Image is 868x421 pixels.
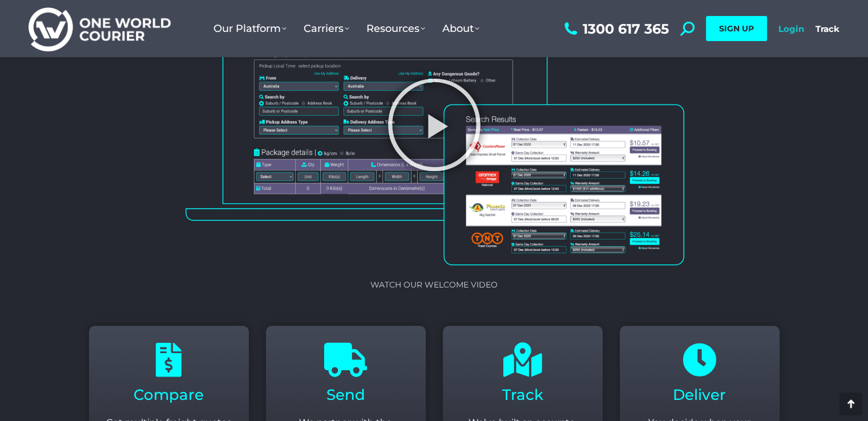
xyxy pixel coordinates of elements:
[778,23,804,34] a: Login
[386,76,483,173] div: Play Video
[434,11,488,46] a: About
[134,386,204,404] span: Compare
[29,6,171,52] img: One World Courier
[177,281,691,289] p: Watch our Welcome video
[213,22,286,35] span: Our Platform
[326,386,365,404] span: Send
[295,11,358,46] a: Carriers
[502,386,543,404] span: Track
[815,23,839,34] a: Track
[719,23,754,34] span: SIGN UP
[366,22,425,35] span: Resources
[442,22,479,35] span: About
[205,11,295,46] a: Our Platform
[562,22,669,36] a: 1300 617 365
[673,386,726,404] span: Deliver
[304,22,349,35] span: Carriers
[706,16,767,41] a: SIGN UP
[358,11,434,46] a: Resources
